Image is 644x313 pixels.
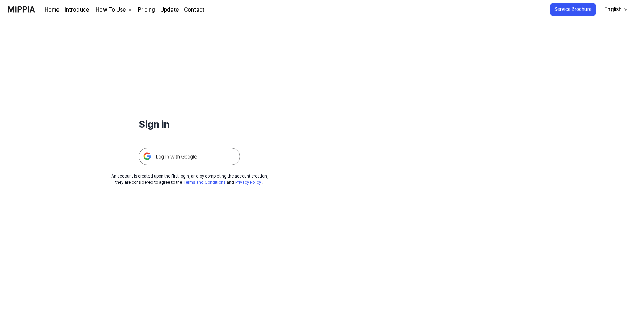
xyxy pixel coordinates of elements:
[138,6,155,14] a: Pricing
[65,6,89,14] a: Introduce
[139,117,240,132] h1: Sign in
[45,6,59,14] a: Home
[94,6,127,14] div: How To Use
[603,5,623,14] div: English
[160,6,179,14] a: Update
[599,3,632,16] button: English
[111,173,268,185] div: An account is created upon the first login, and by completing the account creation, they are cons...
[139,148,240,165] img: 구글 로그인 버튼
[550,3,596,16] button: Service Brochure
[184,6,204,14] a: Contact
[94,6,133,14] button: How To Use
[127,7,133,13] img: down
[183,180,225,185] a: Terms and Conditions
[235,180,261,185] a: Privacy Policy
